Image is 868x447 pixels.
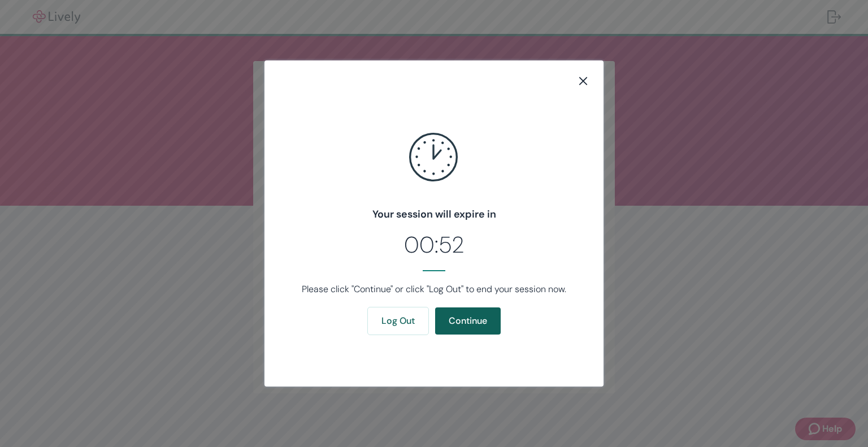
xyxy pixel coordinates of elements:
button: Continue [435,307,501,335]
h4: Your session will expire in [284,207,584,222]
svg: clock icon [389,112,479,203]
button: Log Out [368,307,428,335]
h2: 00:52 [284,228,584,262]
p: Please click "Continue" or click "Log Out" to end your session now. [295,283,573,296]
button: close button [576,74,590,88]
svg: close [576,74,590,88]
